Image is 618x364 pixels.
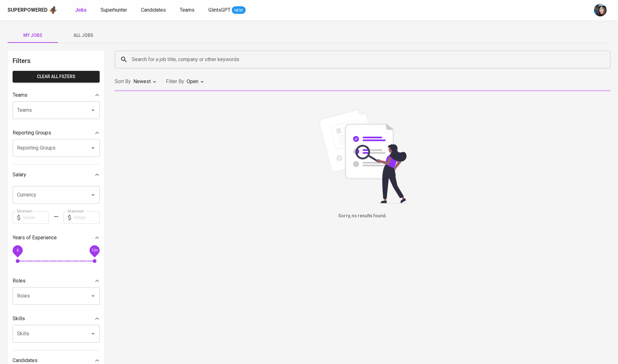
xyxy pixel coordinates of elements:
[315,109,410,203] img: file_searching.svg
[13,277,26,285] p: Roles
[208,6,246,14] a: GlintsGPT NEW
[101,6,128,14] a: Superhunter
[89,106,97,115] button: Open
[141,7,166,13] span: Candidates
[13,91,27,99] p: Teams
[180,7,195,13] span: Teams
[89,329,97,338] button: Open
[13,71,100,82] button: Clear All filters
[89,292,97,300] button: Open
[8,5,57,15] a: Superpoweredapp logo
[89,144,97,152] button: Open
[18,73,95,81] span: Clear All filters
[101,7,127,13] span: Superhunter
[73,211,100,224] input: Value
[16,248,19,252] span: 0
[13,89,100,101] div: Teams
[13,127,100,139] div: Reporting Groups
[594,4,607,16] img: diazagista@glints.com
[13,275,100,287] div: Roles
[13,315,25,322] p: Skills
[133,78,151,85] p: Newest
[13,234,57,242] p: Years of Experience
[187,78,198,84] span: Open
[62,31,105,39] span: All Jobs
[13,129,51,137] p: Reporting Groups
[89,191,97,199] button: Open
[133,76,158,88] div: Newest
[49,5,57,15] img: app logo
[11,31,54,39] span: My Jobs
[232,7,246,14] span: NEW
[91,248,98,252] span: 10+
[13,56,100,66] h6: Filters
[75,6,88,14] a: Jobs
[187,76,206,88] div: Open
[13,231,100,244] div: Years of Experience
[141,6,167,14] a: Candidates
[13,171,26,179] p: Salary
[115,78,131,85] p: Sort By
[180,6,196,14] a: Teams
[23,211,49,224] input: Value
[208,7,230,13] span: GlintsGPT
[13,312,100,325] div: Skills
[13,168,100,181] div: Salary
[75,7,87,13] b: Jobs
[166,78,184,85] p: Filter By
[115,213,610,219] h6: Sorry, no results found.
[8,7,48,14] div: Superpowered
